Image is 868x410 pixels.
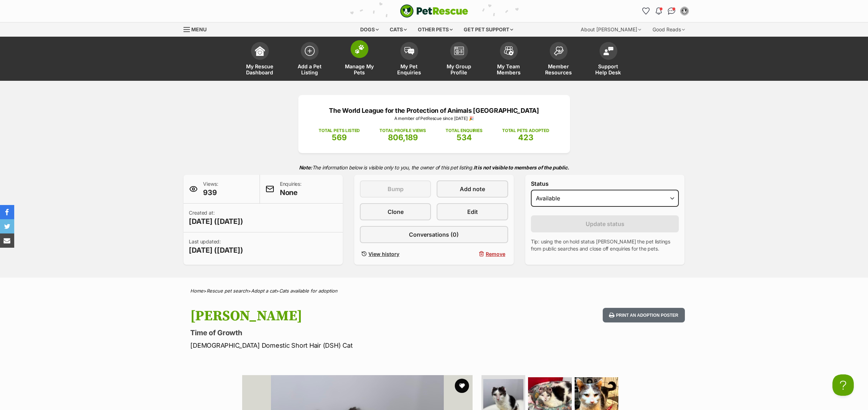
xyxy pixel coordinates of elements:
[502,127,549,134] p: TOTAL PETS ADOPTED
[305,46,315,56] img: add-pet-listing-icon-0afa8454b4691262ce3f59096e99ab1cd57d4a30225e0717b998d2c9b9846f56.svg
[543,63,575,75] span: Member Resources
[534,38,584,81] a: Member Resources
[467,207,478,216] span: Edit
[474,164,569,170] strong: It is not visible to members of the public.
[504,46,514,56] img: team-members-icon-5396bd8760b3fe7c0b43da4ab00e1e3bb1a5d9ba89233759b79545d2d3fc5d0d.svg
[640,5,690,17] ul: Account quick links
[388,133,418,142] span: 806,189
[355,22,384,37] div: Dogs
[459,22,518,37] div: Get pet support
[368,250,399,258] span: View history
[360,180,431,198] button: Bump
[189,238,243,255] p: Last updated:
[437,249,508,259] button: Remove
[603,47,613,55] img: help-desk-icon-fdf02630f3aa405de69fd3d07c3f3aa587a6932b1a1747fa1d2bba05be0121f9.svg
[355,44,364,54] img: manage-my-pets-icon-02211641906a0b7f246fdf0571729dbe1e7629f14944591b6c1af311fb30b64b.svg
[648,22,690,37] div: Good Reads
[653,5,665,17] button: Notifications
[280,188,302,198] span: None
[592,63,624,75] span: Support Help Desk
[203,188,218,198] span: 939
[332,133,347,142] span: 569
[279,288,338,294] a: Cats available for adoption
[443,63,475,75] span: My Group Profile
[388,185,404,193] span: Bump
[294,63,326,75] span: Add a Pet Listing
[360,203,431,220] a: Clone
[640,5,652,17] a: Favourites
[191,288,204,294] a: Home
[554,46,564,56] img: member-resources-icon-8e73f808a243e03378d46382f2149f9095a855e16c252ad45f914b54edf8863c.svg
[203,180,218,198] p: Views:
[531,180,679,187] label: Status
[531,238,679,252] p: Tip: using the on hold status [PERSON_NAME] the pet listings from public searches and close off e...
[832,374,854,396] iframe: Help Scout Beacon - Open
[531,215,679,232] button: Update status
[344,63,376,75] span: Manage My Pets
[484,38,534,81] a: My Team Members
[409,230,459,239] span: Conversations (0)
[385,22,412,37] div: Cats
[603,308,685,322] button: Print an adoption poster
[251,288,276,294] a: Adopt a cat
[191,308,491,324] h1: [PERSON_NAME]
[255,46,265,56] img: dashboard-icon-eb2f2d2d3e046f16d808141f083e7271f6b2e854fb5c12c21221c1fb7104beca.svg
[586,220,624,228] span: Update status
[393,63,425,75] span: My Pet Enquiries
[244,63,276,75] span: My Rescue Dashboard
[384,38,434,81] a: My Pet Enquiries
[455,379,469,393] button: favourite
[446,127,482,134] p: TOTAL ENQUIRIES
[437,203,508,220] a: Edit
[189,216,243,226] span: [DATE] ([DATE])
[454,47,464,55] img: group-profile-icon-3fa3cf56718a62981997c0bc7e787c4b2cf8bcc04b72c1350f741eb67cf2f40e.svg
[486,250,505,258] span: Remove
[457,133,472,142] span: 534
[299,164,312,170] strong: Note:
[183,22,212,35] a: Menu
[319,127,360,134] p: TOTAL PETS LISTED
[360,226,508,243] a: Conversations (0)
[335,38,384,81] a: Manage My Pets
[54,45,107,89] img: https://img.kwcdn.com/product/fancy/b205bd6f-6fe0-4e00-85ec-1c6b88555a07.jpg?imageMogr2/strip/siz...
[666,5,677,17] a: Conversations
[668,7,675,15] img: chat-41dd97257d64d25036548639549fe6c8038ab92f7586957e7f3b1b290dea8141.svg
[189,209,243,226] p: Created at:
[460,185,485,193] span: Add note
[434,38,484,81] a: My Group Profile
[189,245,243,255] span: [DATE] ([DATE])
[413,22,458,37] div: Other pets
[191,341,491,350] p: [DEMOGRAPHIC_DATA] Domestic Short Hair (DSH) Cat
[493,63,525,75] span: My Team Members
[437,180,508,198] a: Add note
[235,38,285,81] a: My Rescue Dashboard
[576,22,646,37] div: About [PERSON_NAME]
[379,127,426,134] p: TOTAL PROFILE VIEWS
[183,160,685,175] p: The information below is visible only to you, the owner of this pet listing.
[309,106,559,115] p: The World League for the Protection of Animals [GEOGRAPHIC_DATA]
[681,7,688,15] img: World League for Protection of Animals profile pic
[285,38,335,81] a: Add a Pet Listing
[360,249,431,259] a: View history
[280,180,302,198] p: Enquiries:
[191,328,491,338] p: Time of Growth
[192,26,207,32] span: Menu
[309,115,559,122] p: A member of PetRescue since [DATE] 🎉
[173,288,696,294] div: > > >
[400,4,468,18] img: logo-cat-932fe2b9b8326f06289b0f2fb663e598f794de774fb13d1741a6617ecf9a85b4.svg
[207,288,248,294] a: Rescue pet search
[388,207,404,216] span: Clone
[679,5,690,17] button: My account
[404,47,414,55] img: pet-enquiries-icon-7e3ad2cf08bfb03b45e93fb7055b45f3efa6380592205ae92323e6603595dc1f.svg
[584,38,633,81] a: Support Help Desk
[656,7,661,15] img: notifications-46538b983faf8c2785f20acdc204bb7945ddae34d4c08c2a6579f10ce5e182be.svg
[518,133,533,142] span: 423
[400,4,468,18] a: PetRescue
